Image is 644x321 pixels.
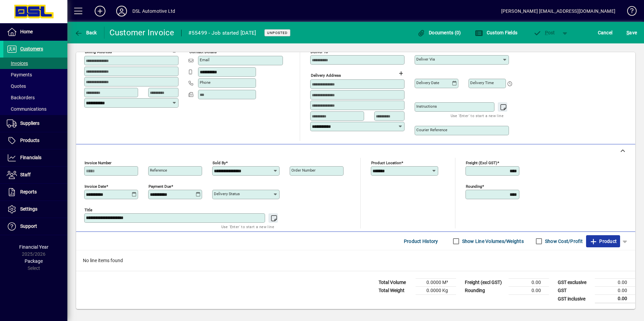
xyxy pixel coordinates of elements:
div: Customer Invoice [109,27,174,38]
span: Suppliers [20,120,39,126]
span: Payments [7,72,32,77]
td: Rounding [461,287,509,295]
button: Post [530,27,558,39]
td: 0.00 [509,287,549,295]
span: Quotes [7,83,26,89]
mat-label: Sold by [213,160,226,165]
mat-label: Order number [291,168,316,173]
td: 0.0000 Kg [416,287,456,295]
td: Total Volume [375,279,416,287]
span: Unposted [267,31,288,35]
a: Invoices [3,58,67,69]
a: Backorders [3,92,67,103]
span: Invoices [7,61,28,66]
button: Copy to Delivery address [169,44,180,55]
button: Profile [111,5,132,17]
a: Payments [3,69,67,80]
mat-label: Rounding [466,184,482,189]
span: Customers [20,46,43,51]
span: Home [20,29,33,34]
span: S [626,30,629,35]
span: ost [533,30,555,35]
mat-label: Reference [150,168,167,173]
mat-label: Delivery date [416,80,439,85]
td: GST exclusive [554,279,595,287]
button: Add [89,5,111,17]
td: Total Weight [375,287,416,295]
mat-hint: Use 'Enter' to start a new line [451,112,504,119]
a: Reports [3,184,67,201]
div: DSL Automotive Ltd [132,6,175,16]
span: Products [20,138,39,143]
span: Cancel [598,27,613,38]
td: 0.00 [509,279,549,287]
mat-label: Invoice number [85,160,111,165]
span: Support [20,223,37,229]
button: Product [586,235,620,247]
button: Documents (0) [416,27,463,39]
a: Staff [3,167,67,183]
span: Staff [20,172,31,177]
span: Documents (0) [417,30,461,35]
a: Products [3,132,67,149]
span: Settings [20,206,37,212]
mat-label: Delivery time [470,80,494,85]
td: 0.0000 M³ [416,279,456,287]
mat-label: Freight (excl GST) [466,160,497,165]
mat-hint: Use 'Enter' to start a new line [221,223,274,230]
td: 0.00 [595,295,635,303]
td: 0.00 [595,279,635,287]
span: ave [626,27,637,38]
a: Settings [3,201,67,218]
span: Product [589,236,617,247]
a: Financials [3,149,67,166]
mat-label: Instructions [416,104,437,109]
mat-label: Title [85,208,92,212]
button: Custom Fields [473,27,519,39]
td: 0.00 [595,287,635,295]
label: Show Line Volumes/Weights [461,238,524,245]
span: Communications [7,106,46,112]
mat-label: Delivery status [214,191,240,196]
span: Reports [20,189,37,194]
td: GST inclusive [554,295,595,303]
mat-label: Deliver via [416,57,435,62]
mat-label: Product location [371,160,401,165]
a: Home [3,24,67,40]
button: Choose address [395,68,406,79]
mat-label: Courier Reference [416,128,447,132]
button: Save [625,27,639,39]
span: Product History [404,236,438,247]
span: P [545,30,548,35]
label: Show Cost/Profit [544,238,583,245]
button: Product History [401,235,441,247]
div: #55499 - Job started [DATE] [188,28,256,38]
button: Back [73,27,99,39]
span: Back [74,30,97,35]
a: Communications [3,103,67,115]
span: Package [25,258,43,264]
div: [PERSON_NAME] [EMAIL_ADDRESS][DOMAIN_NAME] [501,6,615,16]
mat-label: Payment due [149,184,171,189]
span: Backorders [7,95,35,100]
td: Freight (excl GST) [461,279,509,287]
mat-label: Email [200,58,210,62]
td: GST [554,287,595,295]
a: Knowledge Base [622,1,636,23]
mat-label: Invoice date [85,184,106,189]
span: Financial Year [19,244,49,250]
app-page-header-button: Back [67,27,104,39]
span: Financials [20,155,41,160]
a: Quotes [3,80,67,92]
div: No line items found [76,250,635,271]
button: Cancel [596,27,614,39]
span: Custom Fields [475,30,517,35]
a: Suppliers [3,115,67,132]
mat-label: Phone [200,80,211,85]
a: Support [3,218,67,235]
